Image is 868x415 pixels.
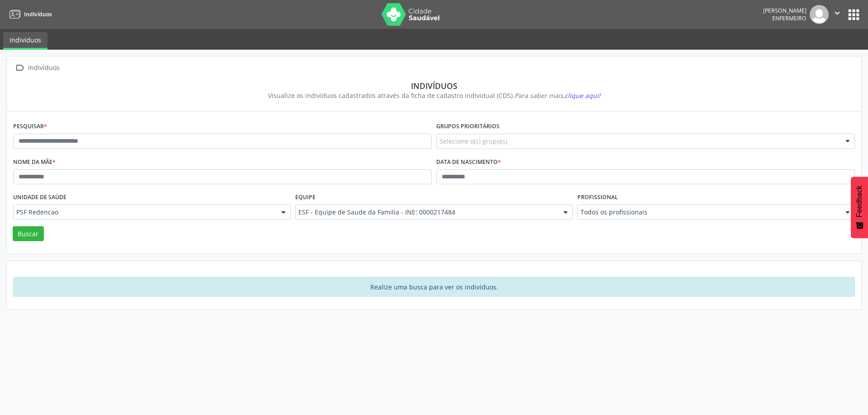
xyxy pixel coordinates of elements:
div: Indivíduos [26,61,61,75]
label: Profissional [577,191,618,205]
i: Para saber mais, [514,91,600,100]
a:  Indivíduos [13,61,61,75]
button: Buscar [13,226,44,242]
span: Todos os profissionais [580,208,836,217]
label: Data de nascimento [436,155,501,169]
span: clique aqui! [565,91,600,100]
i:  [13,61,26,75]
span: Enfermeiro [772,14,807,22]
span: ESF - Equipe de Saude da Familia - INE: 0000217484 [298,208,554,217]
div: Indivíduos [19,81,849,91]
label: Unidade de saúde [13,191,66,205]
button: Feedback - Mostrar pesquisa [851,177,868,238]
a: Indivíduos [6,7,52,22]
span: Indivíduos [24,10,52,18]
label: Equipe [295,191,316,205]
label: Pesquisar [13,120,47,134]
button:  [829,5,846,24]
img: img [810,5,829,24]
span: Selecione o(s) grupo(s) [439,136,507,146]
label: Grupos prioritários [436,120,500,134]
a: Indivíduos [3,32,47,50]
span: PSF Redencao [16,208,272,217]
div: Visualize os indivíduos cadastrados através da ficha de cadastro individual (CDS). [19,91,849,100]
i:  [832,8,842,18]
div: Realize uma busca para ver os indivíduos. [13,277,855,297]
label: Nome da mãe [13,155,56,169]
button: apps [846,7,862,23]
div: [PERSON_NAME] [763,7,807,14]
span: Feedback [855,186,863,217]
